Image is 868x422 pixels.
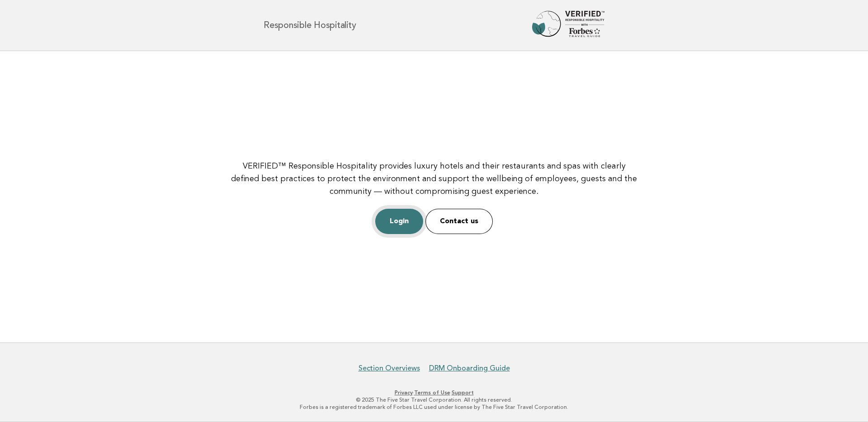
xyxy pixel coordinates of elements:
p: Forbes is a registered trademark of Forbes LLC used under license by The Five Star Travel Corpora... [157,403,711,411]
p: © 2025 The Five Star Travel Corporation. All rights reserved. [157,396,711,403]
a: Support [452,389,474,396]
a: Contact us [425,209,493,234]
a: Privacy [395,389,413,396]
a: Login [375,209,423,234]
p: · · [157,389,711,396]
a: Section Overviews [359,364,420,373]
p: VERIFIED™ Responsible Hospitality provides luxury hotels and their restaurants and spas with clea... [228,160,640,198]
a: DRM Onboarding Guide [429,364,510,373]
h1: Responsible Hospitality [264,21,356,30]
img: Forbes Travel Guide [532,11,604,40]
a: Terms of Use [414,389,450,396]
